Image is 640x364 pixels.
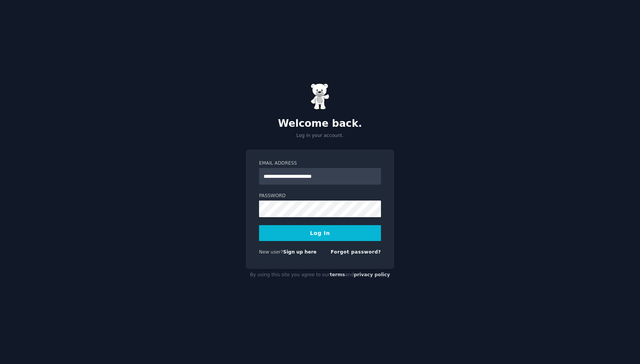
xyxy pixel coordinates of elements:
[331,249,381,255] a: Forgot password?
[246,132,394,139] p: Log in your account.
[259,193,381,199] label: Password
[246,269,394,281] div: By using this site you agree to our and
[354,272,390,277] a: privacy policy
[330,272,345,277] a: terms
[283,249,317,255] a: Sign up here
[246,118,394,130] h2: Welcome back.
[259,249,283,255] span: New user?
[259,160,381,167] label: Email Address
[259,225,381,241] button: Log In
[311,83,329,110] img: Gummy Bear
